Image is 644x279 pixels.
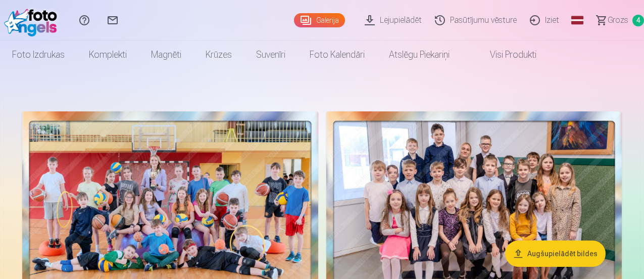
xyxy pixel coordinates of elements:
a: Magnēti [139,41,193,69]
span: 4 [632,15,644,26]
a: Atslēgu piekariņi [377,41,462,69]
a: Suvenīri [244,41,298,69]
a: Komplekti [77,41,139,69]
a: Visi produkti [462,41,549,69]
img: /fa1 [4,4,62,36]
a: Krūzes [193,41,244,69]
a: Foto kalendāri [298,41,377,69]
a: Galerija [294,13,345,27]
button: Augšupielādēt bildes [505,241,606,267]
span: Grozs [608,14,628,26]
